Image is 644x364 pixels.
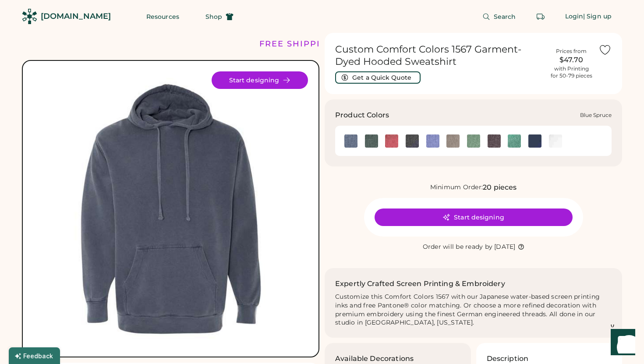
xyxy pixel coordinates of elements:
div: 20 pieces [483,182,517,193]
img: Rendered Logo - Screens [22,9,37,24]
img: Crimson Swatch Image [385,134,398,148]
img: Pepper Swatch Image [488,134,501,148]
img: Light Green Swatch Image [467,134,480,148]
div: Blue Jean [344,134,357,148]
button: Start designing [212,71,308,89]
div: Pepper [488,134,501,148]
button: Shop [195,8,244,25]
iframe: Front Chat [602,325,640,362]
h3: Available Decorations [335,353,414,364]
button: Search [472,8,527,25]
div: Customize this Comfort Colors 1567 with our Japanese water-based screen printing inks and free Pa... [335,293,612,328]
div: Crimson [385,134,398,148]
button: Resources [136,8,190,25]
button: Retrieve an order [532,8,549,25]
h3: Description [487,353,529,364]
span: Shop [205,14,222,20]
img: Grey Swatch Image [446,134,460,148]
span: Search [494,14,516,20]
img: Blue Jean Swatch Image [344,134,357,148]
div: [DOMAIN_NAME] [41,11,111,22]
div: with Printing for 50-79 pieces [551,65,592,79]
img: Seafoam Swatch Image [508,134,521,148]
div: | Sign up [583,12,612,21]
button: Start designing [375,209,573,226]
img: White Swatch Image [549,134,562,148]
div: Light Green [467,134,480,148]
img: True Navy Swatch Image [528,134,541,148]
div: Blue Spruce [580,112,612,119]
img: Comfort Colors 1567 Product Image [33,71,308,346]
div: Order will be ready by [423,243,493,251]
div: FREE SHIPPING [259,38,335,50]
div: Minimum Order: [430,183,483,192]
div: Seafoam [508,134,521,148]
div: Denim [406,134,419,148]
div: Flo Blue [426,134,439,148]
img: Blue Spruce Swatch Image [365,134,378,148]
div: Blue Spruce [365,134,378,148]
div: Grey [446,134,460,148]
h2: Expertly Crafted Screen Printing & Embroidery [335,279,505,289]
h3: Product Colors [335,110,389,120]
div: [DATE] [494,243,516,251]
button: Get a Quick Quote [335,71,421,84]
div: Prices from [556,48,587,55]
div: Login [565,12,584,21]
div: True Navy [528,134,541,148]
div: White [549,134,562,148]
h1: Custom Comfort Colors 1567 Garment-Dyed Hooded Sweatshirt [335,43,544,68]
img: Flo Blue Swatch Image [426,134,439,148]
div: 1567 Style Image [33,71,308,346]
img: Denim Swatch Image [406,134,419,148]
div: $47.70 [549,55,593,65]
